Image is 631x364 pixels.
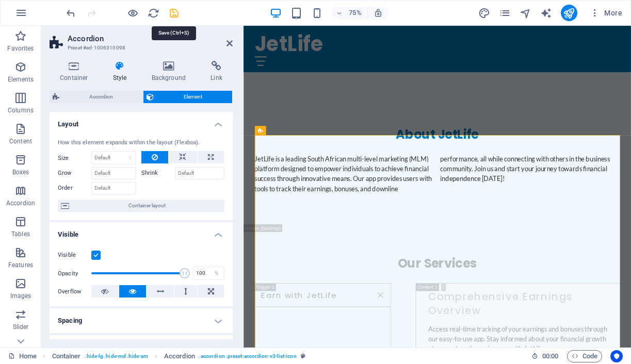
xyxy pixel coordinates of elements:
[610,350,623,362] button: Usercentrics
[200,61,233,82] h4: Link
[8,350,37,362] a: Click to cancel selection. Double-click to open Pages
[590,8,622,18] span: More
[374,8,383,18] i: On resize automatically adjust zoom level to fit chosen device.
[7,44,34,53] p: Favorites
[540,7,553,19] button: text_generator
[50,335,233,360] h4: Border
[58,249,91,261] label: Visible
[64,7,77,19] button: undo
[540,7,552,19] i: AI Writer
[8,106,34,114] p: Columns
[141,61,201,82] h4: Background
[13,323,29,331] p: Slider
[141,167,175,179] label: Shrink
[9,137,32,145] p: Content
[561,5,577,21] button: publish
[549,352,551,360] span: :
[8,75,34,84] p: Elements
[157,91,229,103] span: Element
[499,7,511,19] button: pages
[126,7,139,19] button: Click here to leave preview mode and continue editing
[11,230,30,238] p: Tables
[542,350,558,362] span: 00 00
[586,5,626,21] button: More
[58,155,91,161] label: Size
[58,271,91,276] label: Opacity
[6,199,35,207] p: Accordion
[563,7,575,19] i: Publish
[572,350,597,362] span: Code
[8,261,33,269] p: Features
[52,350,305,362] nav: breadcrumb
[65,7,77,19] i: Undo: Enable overflow for this element. (Ctrl+Z)
[499,7,511,19] i: Pages (Ctrl+Alt+S)
[331,7,368,19] button: 75%
[209,267,224,279] div: %
[50,61,103,82] h4: Container
[175,167,225,179] input: Default
[147,7,159,19] button: reload
[91,182,136,194] input: Default
[58,139,224,147] div: How this element expands within the layout (Flexbox).
[168,7,180,19] button: save
[567,350,602,362] button: Code
[72,200,221,212] span: Container layout
[301,353,305,359] i: This element is a customizable preset
[531,350,559,362] h6: Session time
[199,350,297,362] span: . accordion .preset-accordion-v3-list-icon
[68,43,212,53] h3: Preset #ed-1006310098
[520,7,532,19] button: navigator
[10,292,31,300] p: Images
[148,7,159,19] i: Reload page
[50,91,143,103] button: Accordion
[12,168,29,176] p: Boxes
[143,91,232,103] button: Element
[164,350,195,362] span: Click to select. Double-click to edit
[58,200,224,212] button: Container layout
[91,167,136,179] input: Default
[50,308,233,333] h4: Spacing
[58,182,91,194] label: Order
[58,286,91,298] label: Overflow
[478,7,490,19] i: Design (Ctrl+Alt+Y)
[52,350,81,362] span: Click to select. Double-click to edit
[62,91,140,103] span: Accordion
[103,61,141,82] h4: Style
[58,167,91,179] label: Grow
[85,350,148,362] span: . hide-lg .hide-md .hide-sm
[68,34,233,43] h2: Accordion
[520,7,531,19] i: Navigator
[50,222,233,241] h4: Visible
[50,112,233,130] h4: Layout
[478,7,491,19] button: design
[347,7,363,19] h6: 75%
